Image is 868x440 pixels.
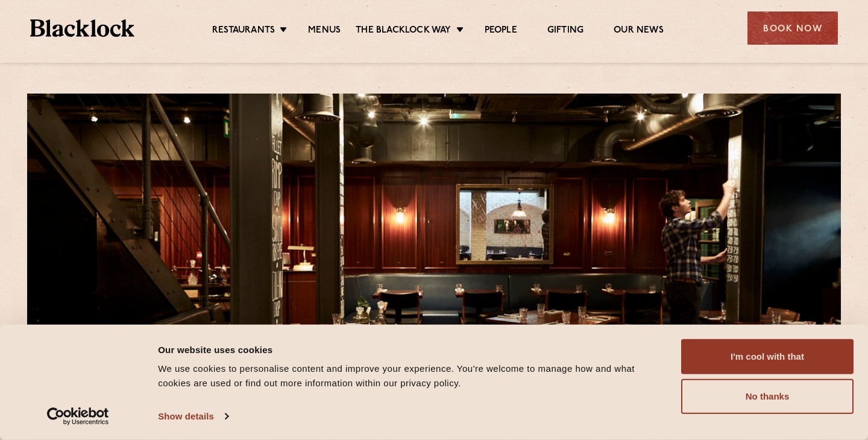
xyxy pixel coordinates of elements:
[30,19,134,37] img: BL_Textured_Logo-footer-cropped.svg
[212,25,275,38] a: Restaurants
[158,407,228,426] a: Show details
[356,25,451,38] a: The Blacklock Way
[547,25,583,38] a: Gifting
[681,339,854,374] button: I'm cool with that
[158,362,667,391] div: We use cookies to personalise content and improve your experience. You're welcome to manage how a...
[614,25,664,38] a: Our News
[485,25,517,38] a: People
[308,25,341,38] a: Menus
[158,342,667,357] div: Our website uses cookies
[681,379,854,414] button: No thanks
[747,11,838,45] div: Book Now
[25,407,131,426] a: Usercentrics Cookiebot - opens in a new window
